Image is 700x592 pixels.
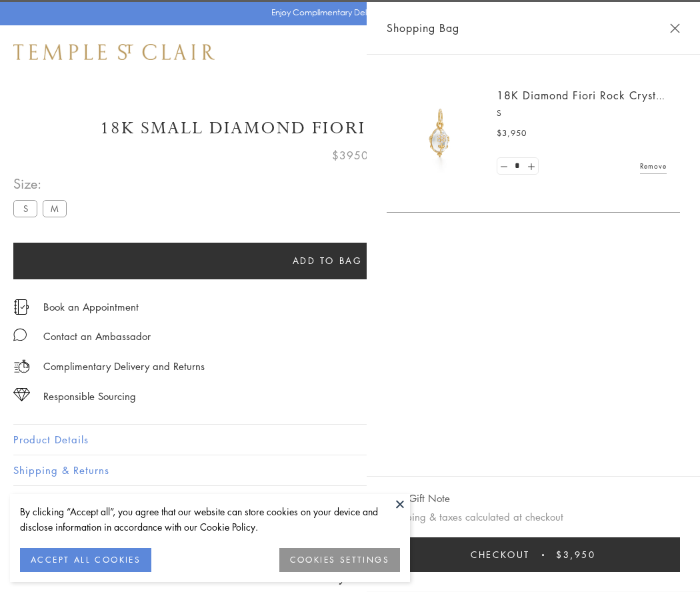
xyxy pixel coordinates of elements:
a: Set quantity to 2 [524,158,537,175]
p: Complimentary Delivery and Returns [43,358,205,375]
a: Book an Appointment [43,299,139,314]
span: Add to bag [293,253,363,268]
div: By clicking “Accept all”, you agree that our website can store cookies on your device and disclos... [20,504,400,535]
div: Responsible Sourcing [43,388,136,405]
a: Set quantity to 0 [497,158,511,175]
h1: 18K Small Diamond Fiori Rock Crystal Amulet [13,117,687,140]
span: $3950 [332,147,369,164]
span: Shopping Bag [387,19,459,37]
button: Gifting [13,486,687,516]
p: Enjoy Complimentary Delivery & Returns [271,6,423,19]
button: Shipping & Returns [13,455,687,485]
img: P51889-E11FIORI [400,93,480,173]
label: M [43,200,67,217]
a: Remove [640,159,667,173]
img: Temple St. Clair [13,44,215,60]
img: icon_delivery.svg [13,358,30,375]
span: Checkout [471,547,530,562]
span: $3,950 [556,547,596,562]
p: Shipping & taxes calculated at checkout [387,509,680,525]
button: Close Shopping Bag [670,23,680,33]
img: MessageIcon-01_2.svg [13,328,27,341]
button: Product Details [13,425,687,455]
img: icon_appointment.svg [13,299,29,315]
label: S [13,200,37,217]
span: Size: [13,173,72,195]
span: $3,950 [497,127,527,140]
button: Add Gift Note [387,490,450,507]
p: S [497,107,667,120]
button: Checkout $3,950 [387,537,680,572]
div: Contact an Ambassador [43,328,151,345]
button: COOKIES SETTINGS [279,548,400,572]
button: ACCEPT ALL COOKIES [20,548,151,572]
img: icon_sourcing.svg [13,388,30,401]
button: Add to bag [13,243,641,279]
